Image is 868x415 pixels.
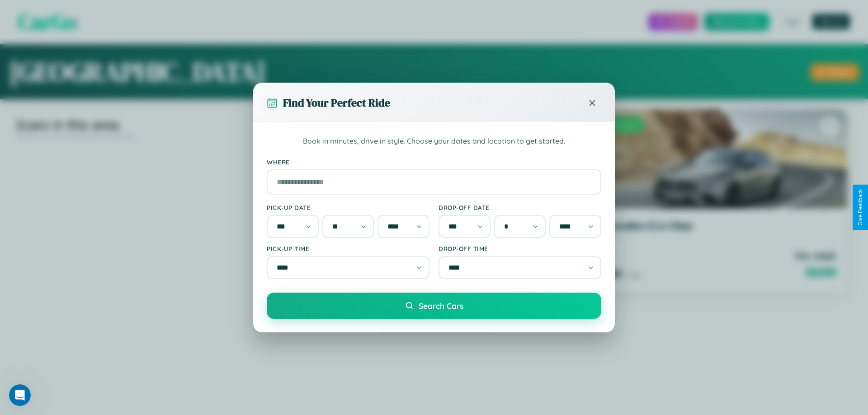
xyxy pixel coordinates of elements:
[267,158,601,166] label: Where
[267,135,601,147] p: Book in minutes, drive in style. Choose your dates and location to get started.
[267,293,601,319] button: Search Cars
[267,204,429,211] label: Pick-up Date
[267,245,429,252] label: Pick-up Time
[439,204,601,211] label: Drop-off Date
[439,245,601,252] label: Drop-off Time
[419,301,463,311] span: Search Cars
[283,95,390,110] h3: Find Your Perfect Ride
